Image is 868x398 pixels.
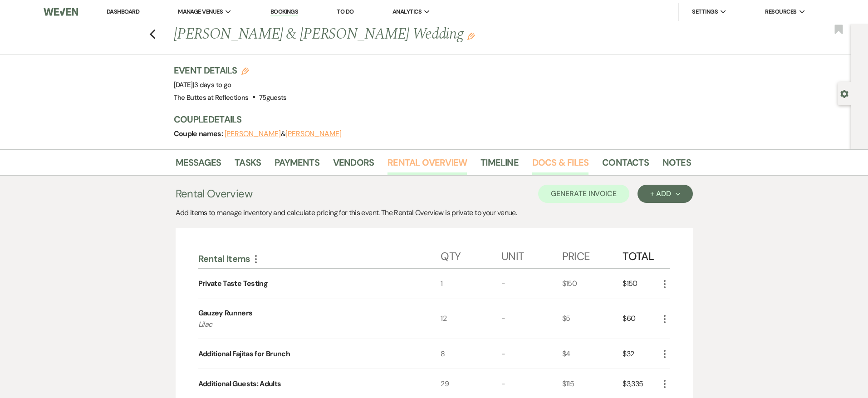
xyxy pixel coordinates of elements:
span: | [193,80,231,89]
div: Gauzey Runners [198,308,253,319]
button: + Add [638,185,692,203]
div: + Add [650,190,680,197]
a: Notes [662,155,691,175]
a: Payments [275,155,319,175]
div: $4 [562,339,623,369]
a: Bookings [270,8,299,16]
button: Open lead details [840,89,848,98]
p: Lilac [198,319,417,330]
div: $32 [623,339,659,369]
span: & [225,129,342,138]
div: Total [623,241,659,268]
div: 12 [441,299,501,339]
button: [PERSON_NAME] [285,130,342,138]
a: Tasks [235,155,261,175]
div: Additional Fajitas for Brunch [198,349,290,359]
h3: Rental Overview [176,186,252,202]
span: Settings [692,7,718,16]
div: - [501,269,562,299]
a: Vendors [333,155,374,175]
div: $5 [562,299,623,339]
div: Rental Items [198,253,441,265]
button: Edit [467,32,475,40]
span: 75 guests [259,93,287,102]
img: Weven Logo [44,2,78,21]
span: 3 days to go [194,80,231,89]
div: - [501,339,562,369]
a: To Do [337,8,353,15]
h1: [PERSON_NAME] & [PERSON_NAME] Wedding [174,24,580,45]
span: Resources [765,7,796,16]
span: [DATE] [174,80,231,89]
span: The Buttes at Reflections [174,93,249,102]
button: [PERSON_NAME] [225,130,281,138]
div: $150 [562,269,623,299]
div: Additional Guests: Adults [198,378,281,389]
span: Couple names: [174,129,225,138]
div: Qty [441,241,501,268]
h3: Couple Details [174,113,682,126]
h3: Event Details [174,64,287,77]
div: 8 [441,339,501,369]
div: Private Taste Testing [198,278,268,289]
span: Manage Venues [178,7,223,16]
div: - [501,299,562,339]
div: $60 [623,299,659,339]
div: Price [562,241,623,268]
span: Analytics [392,7,422,16]
div: 1 [441,269,501,299]
div: Unit [501,241,562,268]
a: Contacts [602,155,649,175]
a: Rental Overview [387,155,467,175]
a: Messages [176,155,221,175]
div: $150 [623,269,659,299]
a: Dashboard [107,8,139,15]
div: Add items to manage inventory and calculate pricing for this event. The Rental Overview is privat... [176,207,693,218]
a: Docs & Files [532,155,588,175]
button: Generate Invoice [538,185,629,203]
a: Timeline [481,155,519,175]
